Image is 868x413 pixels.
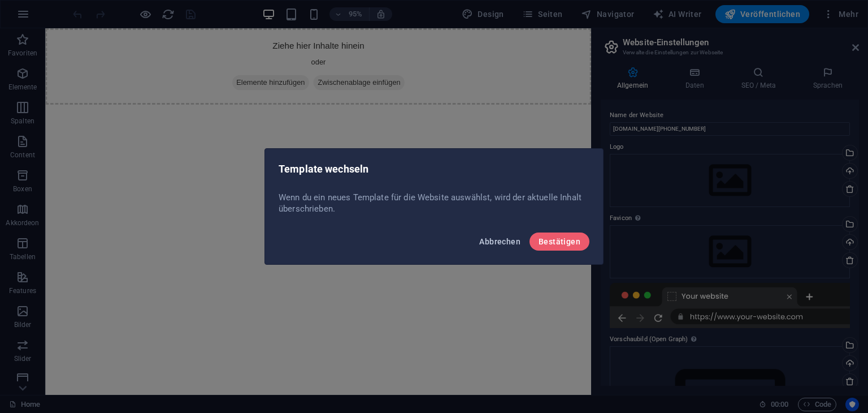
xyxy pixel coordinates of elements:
[279,162,589,176] h2: Template wechseln
[479,237,520,246] span: Abbrechen
[539,237,580,246] span: Bestätigen
[530,233,589,251] button: Bestätigen
[282,49,378,65] span: Zwischenablage einfügen
[475,233,525,251] button: Abbrechen
[279,192,589,214] p: Wenn du ein neues Template für die Website auswählst, wird der aktuelle Inhalt überschrieben.
[197,49,278,65] span: Elemente hinzufügen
